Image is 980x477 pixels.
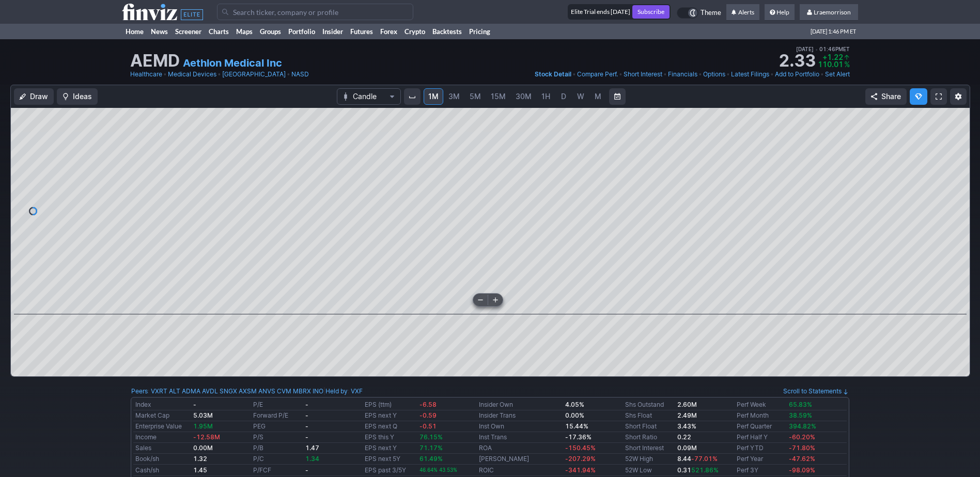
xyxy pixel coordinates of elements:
a: 3M [444,88,464,105]
b: 1.45 [193,466,207,474]
span: [DATE] 01:46PM ET [796,44,850,54]
b: 2.60M [677,401,697,408]
span: 30M [516,92,532,101]
button: Share [865,88,907,105]
a: CVM [277,386,291,396]
button: Explore new features [910,88,927,105]
button: Range [609,88,626,105]
td: PEG [251,421,303,432]
b: - [305,466,308,474]
a: Short Interest [624,69,662,79]
b: 0.00M [193,444,213,452]
a: Set Alert [825,69,850,79]
a: Stock Detail [535,69,571,79]
a: Fullscreen [930,88,947,105]
td: Enterprise Value [133,421,191,432]
span: • [163,69,167,79]
b: - [305,411,308,419]
b: - [305,422,308,430]
h1: AEMD [130,53,180,69]
td: Index [133,400,191,410]
div: Elite Trial ends [DATE] [569,7,630,17]
td: EPS (ttm) [363,400,417,410]
span: 1H [541,92,550,101]
a: Crypto [401,24,429,39]
a: Forex [377,24,401,39]
span: 61.49% [419,455,443,463]
td: 52W Low [623,465,675,476]
a: Futures [347,24,377,39]
b: 2.49M [677,411,697,419]
a: VXRT [151,386,167,396]
span: • [287,69,290,79]
td: P/E [251,400,303,410]
a: 5M [465,88,486,105]
a: Short Ratio [625,433,657,441]
strong: 2.33 [779,53,816,69]
input: Search [217,4,413,20]
td: Perf Year [735,454,787,465]
span: Share [881,91,901,102]
span: 1.95M [193,422,213,430]
td: EPS next 5Y [363,454,417,465]
a: Help [765,4,795,21]
a: Home [122,24,147,39]
td: EPS next Q [363,421,417,432]
a: Short Interest [625,444,664,452]
span: 521.86% [691,466,719,474]
a: Aethlon Medical Inc [183,56,282,70]
span: -12.58M [193,433,220,441]
span: D [561,92,566,101]
a: Medical Devices [168,69,216,79]
span: 15M [491,92,506,101]
td: Forward P/E [251,410,303,421]
td: Perf Month [735,410,787,421]
button: Zoom in [488,294,503,306]
button: Chart Type [337,88,401,105]
span: 71.17% [419,444,443,452]
span: Theme [701,7,721,19]
b: - [305,401,308,408]
span: 1M [428,92,439,101]
a: Insider [319,24,347,39]
td: Shs Outstand [623,400,675,410]
a: Short Float [625,422,657,430]
a: ANVS [258,386,275,396]
a: W [572,88,589,105]
span: 3M [448,92,460,101]
span: Draw [30,91,48,102]
td: Inst Trans [477,432,563,443]
span: +1.22 [822,53,843,61]
span: % [844,60,850,69]
a: INO [313,386,323,396]
b: - [193,401,196,408]
a: Latest Filings [731,69,769,79]
b: -17.36% [565,433,592,441]
td: Shs Float [623,410,675,421]
span: • [572,69,576,79]
a: M [589,88,606,105]
b: 1.47 [305,444,319,452]
a: Compare Perf. [577,69,618,79]
b: 3.43% [677,422,696,430]
button: Ideas [57,88,98,105]
span: W [577,92,584,101]
span: 394.82% [789,422,816,430]
a: 0.09M [677,444,697,452]
button: Zoom out [473,294,488,306]
span: • [698,69,702,79]
span: • [820,69,824,79]
td: Book/sh [133,454,191,465]
span: • [217,69,221,79]
td: Perf YTD [735,443,787,454]
td: EPS next Y [363,410,417,421]
td: P/FCF [251,465,303,476]
a: MBRX [293,386,311,396]
span: 110.01 [818,60,843,69]
span: 38.59% [789,411,812,419]
span: Latest Filings [731,70,769,78]
a: Theme [677,7,721,19]
span: -150.45% [565,444,596,452]
a: Options [703,69,725,79]
a: News [147,24,172,39]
